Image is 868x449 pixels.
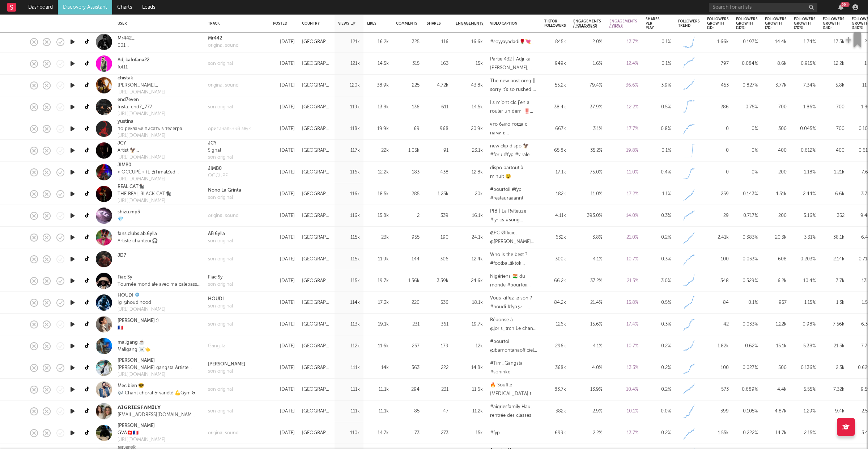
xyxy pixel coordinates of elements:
[456,125,483,133] div: 20.9k
[646,211,671,220] div: 0.3 %
[208,238,233,245] div: son original
[609,19,637,28] span: Engagements / Views
[208,408,233,415] a: son original
[273,233,295,242] div: [DATE]
[427,21,441,26] div: Shares
[707,190,729,198] div: 259
[208,256,233,263] a: son original
[573,38,602,46] div: 2.0 %
[396,103,420,112] div: 136
[302,168,331,177] div: [GEOGRAPHIC_DATA]
[765,38,787,46] div: 14.4k
[208,303,233,310] a: son original
[208,165,228,172] a: JIMB0
[118,197,171,205] div: [URL][DOMAIN_NAME]
[367,211,389,220] div: 15.8k
[208,295,233,303] a: HOUDI
[118,230,157,238] a: fans.clubs.ab.6ylla
[118,176,201,183] a: [URL][DOMAIN_NAME]
[456,146,483,155] div: 23.1k
[338,59,360,68] div: 121k
[707,125,729,133] div: 0
[427,190,448,198] div: 1.23k
[118,274,132,281] a: Fiac Sy
[208,154,233,161] div: son original
[490,77,537,94] div: The new post omg || sorry it’s so rushed || ib: @hoodiseason // scp: overbills// chroma effect: @...
[273,146,295,155] div: [DATE]
[208,343,226,350] a: Gangsta
[118,21,197,26] div: User
[367,233,389,242] div: 23k
[118,382,144,390] a: Mec bien 😎
[456,233,483,242] div: 24.1k
[208,21,262,26] div: Track
[609,125,638,133] div: 17.7 %
[707,146,729,155] div: 0
[118,110,165,118] a: [URL][DOMAIN_NAME]
[765,103,787,112] div: 700
[118,292,133,299] a: HOUDI
[544,103,566,112] div: 38.4k
[396,38,420,46] div: 325
[427,125,448,133] div: 968
[208,187,241,194] div: Nono La Grinta
[118,147,165,154] div: Artist 🦅 New Song👇🏾
[302,233,331,242] div: [GEOGRAPHIC_DATA]
[427,211,448,220] div: 339
[118,96,139,104] a: end7even
[208,368,245,375] a: son original
[208,140,233,154] a: JCYSignal
[367,168,389,177] div: 12.2k
[118,42,147,49] div: 001 FREEDOM ✊🏿
[208,147,233,154] div: Signal
[302,21,327,26] div: Country
[794,103,816,112] div: 1.86 %
[118,132,186,139] a: [URL][DOMAIN_NAME]
[273,38,295,46] div: [DATE]
[396,146,420,155] div: 1.05k
[646,125,671,133] div: 0.8 %
[118,306,165,313] a: [URL][DOMAIN_NAME]
[427,59,448,68] div: 163
[302,190,331,198] div: [GEOGRAPHIC_DATA]
[208,82,239,89] a: original sound
[118,104,165,111] div: Insta: end7_777 SoundCloud ⬇️⬇️
[118,371,201,378] a: [URL][DOMAIN_NAME]
[118,404,161,411] a: 𝗔𝗜𝗚𝗥𝗜𝗘𝗦𝗙𝗔𝗠𝗜𝗟𝗬
[765,17,787,30] div: Followers Growth (7d)
[609,168,638,177] div: 11.0 %
[118,436,201,444] div: [URL][DOMAIN_NAME]
[396,211,420,220] div: 2
[427,233,448,242] div: 190
[794,81,816,90] div: 7.34 %
[208,386,233,393] a: son original
[490,55,537,72] div: Partie 432 | Adji ka [PERSON_NAME], Adji one centhiago Fatô diamatigui, @FATÔ DIAMATIGUI MATCHIOU...
[208,194,241,201] a: son original
[823,190,844,198] div: 6.6k
[367,190,389,198] div: 18.5k
[544,125,566,133] div: 667k
[823,103,844,112] div: 700
[302,103,331,112] div: [GEOGRAPHIC_DATA]
[118,183,144,190] a: REAL CAT🐈‍⬛
[765,125,787,133] div: 300
[302,59,331,68] div: [GEOGRAPHIC_DATA]
[273,211,295,220] div: [DATE]
[736,81,758,90] div: 0.827 %
[208,230,233,238] a: AB 6ylla
[736,211,758,220] div: 0.717 %
[544,19,566,28] div: TikTok Followers
[208,321,233,328] a: son original
[338,168,360,177] div: 116k
[573,211,602,220] div: 393.0 %
[208,125,251,133] a: оригинальный звук
[573,59,602,68] div: 1.6 %
[490,38,537,46] div: #soyyayadadi🌹💘🦋💖
[707,17,729,30] div: Followers Growth (1d)
[208,104,233,111] div: son original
